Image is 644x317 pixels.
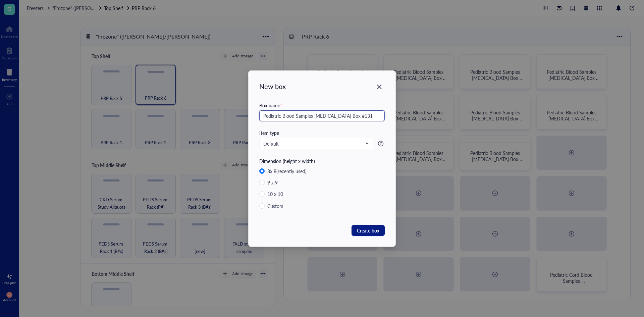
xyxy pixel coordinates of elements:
button: Close [374,82,385,92]
div: Box name [259,102,385,109]
span: Default [263,141,368,147]
button: Create box [352,225,385,236]
div: 10 x 10 [267,190,283,198]
div: 8 x 8 (recently used) [267,167,307,175]
div: Item type [259,129,385,137]
div: Dimension (height x width) [259,157,385,165]
input: e.g. DNA protein [259,110,385,121]
div: 9 x 9 [267,179,278,186]
div: New box [259,82,385,91]
span: Close [374,83,385,91]
span: Create box [357,227,379,234]
div: Custom [267,202,283,210]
